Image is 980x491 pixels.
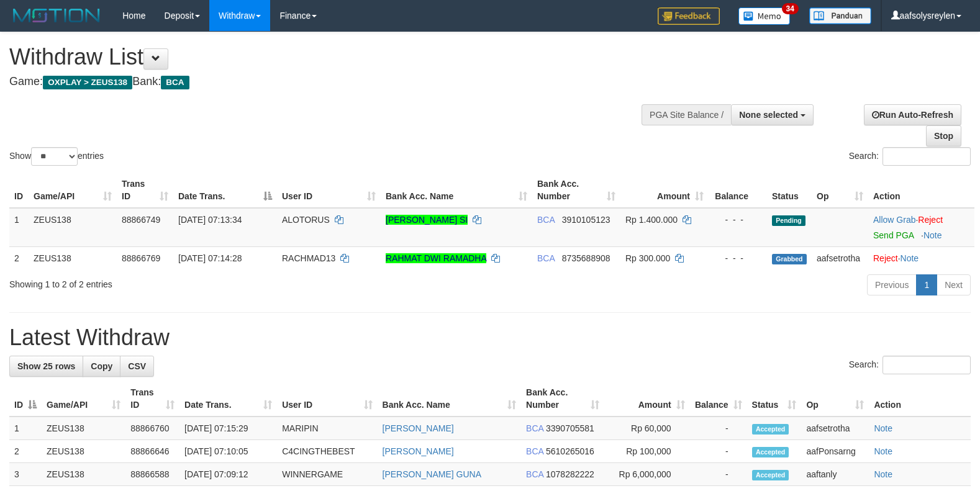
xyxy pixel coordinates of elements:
span: OXPLAY > ZEUS138 [43,76,132,89]
h1: Withdraw List [9,45,641,70]
a: Note [874,446,892,456]
th: Trans ID: activate to sort column ascending [117,173,173,208]
span: Accepted [752,424,789,435]
span: 88866769 [122,253,160,263]
label: Show entries [9,147,104,166]
td: Rp 6,000,000 [604,463,689,486]
th: Status [767,173,812,208]
th: Bank Acc. Name: activate to sort column ascending [378,381,522,417]
th: Date Trans.: activate to sort column descending [173,173,277,208]
td: aafPonsarng [801,440,869,463]
td: 2 [9,440,42,463]
th: Bank Acc. Number: activate to sort column ascending [532,173,620,208]
td: 88866588 [125,463,179,486]
h4: Game: Bank: [9,76,641,88]
th: Game/API: activate to sort column ascending [29,173,117,208]
a: Copy [83,356,120,377]
td: MARIPIN [277,417,377,440]
span: Copy 1078282222 to clipboard [546,469,594,479]
th: Status: activate to sort column ascending [747,381,802,417]
span: [DATE] 07:14:28 [178,253,242,263]
th: User ID: activate to sort column ascending [277,381,377,417]
a: [PERSON_NAME] [383,423,454,433]
th: Trans ID: activate to sort column ascending [125,381,179,417]
td: ZEUS138 [42,417,125,440]
th: Game/API: activate to sort column ascending [42,381,125,417]
td: 2 [9,246,29,269]
td: aaftanly [801,463,869,486]
th: Amount: activate to sort column ascending [620,173,709,208]
span: 88866749 [122,215,160,225]
a: Reject [918,215,943,225]
span: 34 [782,3,799,14]
td: C4CINGTHEBEST [277,440,377,463]
td: · [868,246,974,269]
td: · [868,208,974,247]
span: Accepted [752,470,789,480]
td: [DATE] 07:09:12 [179,463,277,486]
img: Button%20Memo.svg [738,7,791,25]
td: - [690,463,747,486]
span: Copy 3390705581 to clipboard [546,423,594,433]
span: BCA [526,423,543,433]
span: BCA [526,446,543,456]
select: Showentries [31,147,78,166]
span: Pending [772,215,805,226]
a: [PERSON_NAME] GUNA [383,469,481,479]
a: Stop [926,125,961,146]
span: Copy 5610265016 to clipboard [546,446,594,456]
span: Show 25 rows [17,361,75,371]
th: Action [869,381,971,417]
input: Search: [882,356,971,374]
td: ZEUS138 [42,463,125,486]
td: 88866760 [125,417,179,440]
td: ZEUS138 [29,208,117,247]
div: - - - [714,214,762,226]
a: CSV [120,356,154,377]
a: Note [901,253,919,263]
th: Balance: activate to sort column ascending [690,381,747,417]
span: Accepted [752,447,789,457]
span: Copy 8735688908 to clipboard [562,253,610,263]
a: Reject [873,253,898,263]
span: Rp 300.000 [625,253,670,263]
th: ID: activate to sort column descending [9,381,42,417]
td: - [690,417,747,440]
a: Note [923,230,942,240]
a: 1 [916,274,937,295]
td: WINNERGAME [277,463,377,486]
td: 1 [9,208,29,247]
a: RAHMAT DWI RAMADHA [386,253,486,263]
a: Note [874,469,892,479]
a: Allow Grab [873,215,915,225]
td: ZEUS138 [42,440,125,463]
a: Previous [867,274,917,295]
span: Copy 3910105123 to clipboard [562,215,610,225]
span: · [873,215,918,225]
a: Show 25 rows [9,356,83,377]
h1: Latest Withdraw [9,325,971,350]
td: ZEUS138 [29,246,117,269]
span: Copy [91,361,112,371]
label: Search: [849,147,971,166]
button: None selected [731,104,814,125]
a: [PERSON_NAME] [383,446,454,456]
th: ID [9,173,29,208]
td: [DATE] 07:10:05 [179,440,277,463]
td: 88866646 [125,440,179,463]
img: MOTION_logo.png [9,6,104,25]
span: None selected [739,110,798,120]
th: Bank Acc. Name: activate to sort column ascending [381,173,532,208]
td: 3 [9,463,42,486]
a: Next [937,274,971,295]
span: CSV [128,361,146,371]
th: User ID: activate to sort column ascending [277,173,381,208]
th: Amount: activate to sort column ascending [604,381,689,417]
div: Showing 1 to 2 of 2 entries [9,273,399,291]
a: Note [874,423,892,433]
th: Bank Acc. Number: activate to sort column ascending [521,381,604,417]
a: Send PGA [873,230,914,240]
img: Feedback.jpg [658,7,720,25]
th: Op: activate to sort column ascending [801,381,869,417]
label: Search: [849,356,971,374]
